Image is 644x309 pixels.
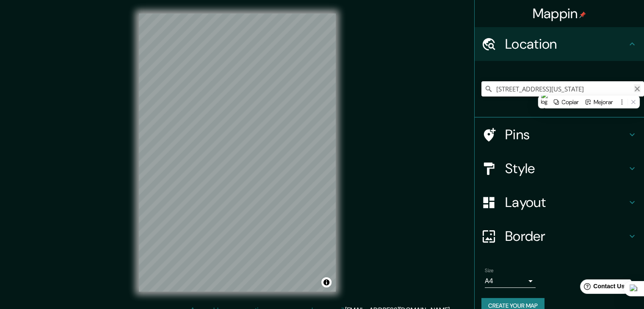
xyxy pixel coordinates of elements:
img: pin-icon.png [579,11,586,18]
div: Location [475,27,644,61]
h4: Border [505,228,627,245]
h4: Mappin [533,5,586,22]
canvas: Map [139,14,336,292]
div: Layout [475,185,644,219]
h4: Style [505,160,627,177]
label: Size [485,267,494,274]
button: Clear [634,84,641,92]
div: A4 [485,274,536,288]
iframe: Help widget launcher [569,276,635,300]
button: Toggle attribution [321,277,332,287]
h4: Location [505,36,627,52]
h4: Pins [505,126,627,143]
input: Pick your city or area [481,81,644,97]
h4: Layout [505,194,627,211]
div: Pins [475,118,644,152]
div: Border [475,219,644,253]
div: Style [475,152,644,185]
